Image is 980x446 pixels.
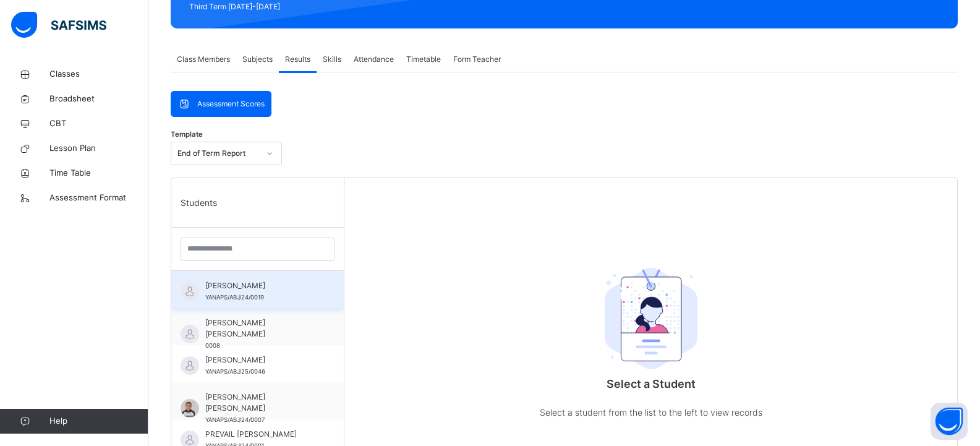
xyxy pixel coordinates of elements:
[540,236,762,261] div: Select a Student
[354,54,394,65] span: Attendance
[453,54,501,65] span: Form Teacher
[181,282,199,301] img: default.svg
[205,354,316,366] span: [PERSON_NAME]
[49,415,148,427] span: Help
[181,399,199,418] img: YANAPS_ABJ_24_0007.png
[49,118,148,130] span: CBT
[197,98,265,109] span: Assessment Scores
[181,196,217,209] span: Students
[49,167,148,179] span: Time Table
[49,142,148,155] span: Lesson Plan
[181,325,199,343] img: default.svg
[540,375,762,392] p: Select a Student
[205,342,220,349] span: 0008
[49,93,148,105] span: Broadsheet
[285,54,310,65] span: Results
[931,403,968,440] button: Open asap
[205,317,316,340] span: [PERSON_NAME] [PERSON_NAME]
[171,129,203,140] span: Template
[205,368,265,375] span: YANAPS/ABJ/25/0046
[49,192,148,204] span: Assessment Format
[205,294,264,301] span: YANAPS/ABJ/24/0019
[242,54,273,65] span: Subjects
[205,280,316,291] span: [PERSON_NAME]
[205,429,316,440] span: PREVAIL [PERSON_NAME]
[11,12,106,38] img: safsims
[205,416,265,423] span: YANAPS/ABJ/24/0007
[540,405,762,420] p: Select a student from the list to the left to view records
[406,54,441,65] span: Timetable
[49,68,148,80] span: Classes
[605,268,697,369] img: student.207b5acb3037b72b59086e8b1a17b1d0.svg
[177,148,259,159] div: End of Term Report
[177,54,230,65] span: Class Members
[323,54,341,65] span: Skills
[205,392,316,414] span: [PERSON_NAME] [PERSON_NAME]
[181,356,199,375] img: default.svg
